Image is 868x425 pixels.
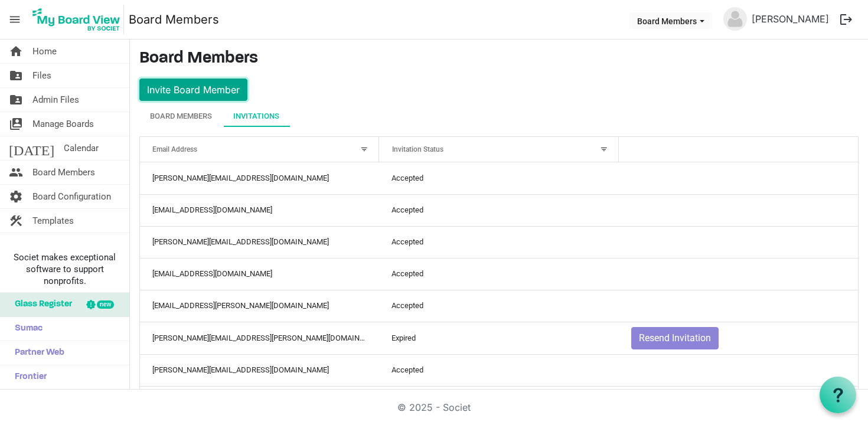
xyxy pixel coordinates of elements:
[9,341,64,365] span: Partner Web
[129,8,219,31] a: Board Members
[32,161,95,184] span: Board Members
[32,88,79,112] span: Admin Files
[379,386,618,418] td: Accepted column header Invitation Status
[64,136,99,160] span: Calendar
[392,145,443,153] span: Invitation Status
[32,112,94,136] span: Manage Boards
[29,5,129,34] a: My Board View Logo
[9,209,23,233] span: construction
[619,322,858,354] td: Resend Invitation is template cell column header
[139,49,859,69] h3: Board Members
[140,194,379,226] td: amrit@changeleaders.ca column header Email Address
[4,8,26,31] span: menu
[619,162,858,194] td: is template cell column header
[619,194,858,226] td: is template cell column header
[5,251,124,287] span: Societ makes exceptional software to support nonprofits.
[140,226,379,258] td: debra.williamsconliffe@gmail.com column header Email Address
[9,185,23,208] span: settings
[9,88,23,112] span: folder_shared
[379,258,618,290] td: Accepted column header Invitation Status
[379,290,618,322] td: Accepted column header Invitation Status
[397,401,471,413] a: © 2025 - Societ
[139,79,247,101] button: Invite Board Member
[152,145,197,153] span: Email Address
[619,258,858,290] td: is template cell column header
[140,354,379,386] td: jenniferdixon@live.ca column header Email Address
[9,317,43,341] span: Sumac
[29,5,124,34] img: My Board View Logo
[233,110,279,122] div: Invitations
[32,40,57,63] span: Home
[140,162,379,194] td: shaneeza@foryouth.ca column header Email Address
[9,161,23,184] span: people
[150,110,212,122] div: Board Members
[379,162,618,194] td: Accepted column header Invitation Status
[631,327,719,349] button: Resend Invitation
[140,322,379,354] td: jennifer.kelenc@pwc.com column header Email Address
[379,322,618,354] td: Expired column header Invitation Status
[9,136,54,160] span: [DATE]
[747,7,834,31] a: [PERSON_NAME]
[140,386,379,418] td: jessica@pointon.ca column header Email Address
[629,12,712,29] button: Board Members dropdownbutton
[723,7,747,31] img: no-profile-picture.svg
[139,106,859,127] div: tab-header
[140,290,379,322] td: jej.dsouza@gmail.com column header Email Address
[9,112,23,136] span: switch_account
[379,354,618,386] td: Accepted column header Invitation Status
[9,40,23,63] span: home
[619,386,858,418] td: is template cell column header
[9,365,47,389] span: Frontier
[379,226,618,258] td: Accepted column header Invitation Status
[619,226,858,258] td: is template cell column header
[379,194,618,226] td: Accepted column header Invitation Status
[97,300,114,309] div: new
[619,290,858,322] td: is template cell column header
[32,209,74,233] span: Templates
[619,354,858,386] td: is template cell column header
[32,64,51,87] span: Files
[834,7,859,32] button: logout
[9,64,23,87] span: folder_shared
[32,185,111,208] span: Board Configuration
[9,293,72,316] span: Glass Register
[140,258,379,290] td: far.91ali@gmail.com column header Email Address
